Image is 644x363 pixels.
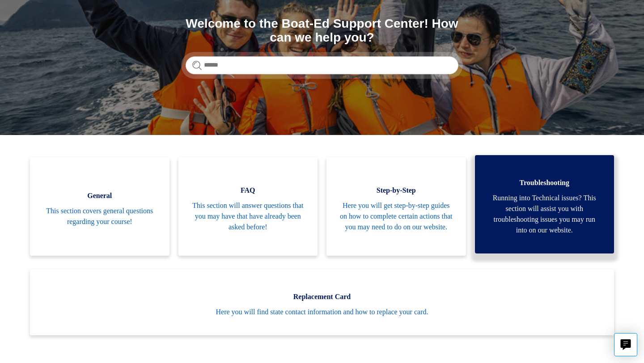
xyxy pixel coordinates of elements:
[340,185,453,196] span: Step-by-Step
[43,291,601,302] span: Replacement Card
[192,200,305,232] span: This section will answer questions that you may have that have already been asked before!
[43,190,156,201] span: General
[340,200,453,232] span: Here you will get step-by-step guides on how to complete certain actions that you may need to do ...
[614,333,637,356] button: Live chat
[30,157,169,256] a: General This section covers general questions regarding your course!
[178,157,318,256] a: FAQ This section will answer questions that you may have that have already been asked before!
[30,269,614,335] a: Replacement Card Here you will find state contact information and how to replace your card.
[326,157,466,256] a: Step-by-Step Here you will get step-by-step guides on how to complete certain actions that you ma...
[488,193,601,236] span: Running into Technical issues? This section will assist you with troubleshooting issues you may r...
[475,155,614,253] a: Troubleshooting Running into Technical issues? This section will assist you with troubleshooting ...
[43,206,156,227] span: This section covers general questions regarding your course!
[186,56,458,74] input: Search
[186,17,458,45] h1: Welcome to the Boat-Ed Support Center! How can we help you?
[488,177,601,188] span: Troubleshooting
[43,307,601,317] span: Here you will find state contact information and how to replace your card.
[192,185,305,196] span: FAQ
